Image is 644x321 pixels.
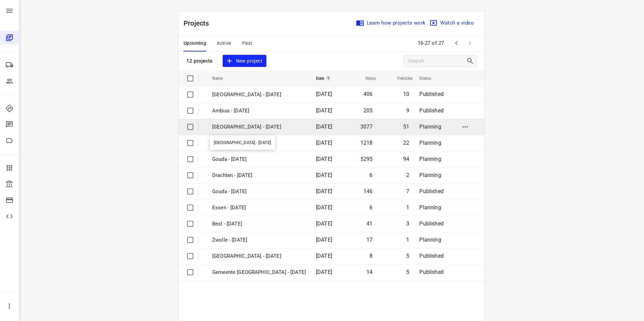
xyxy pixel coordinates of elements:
span: Planning [419,204,441,211]
span: Published [419,107,444,114]
span: New project [227,57,262,65]
span: Planning [419,237,441,243]
p: 12 projects [186,58,213,64]
span: 9 [406,107,409,114]
span: Published [419,253,444,259]
span: 94 [403,156,409,162]
p: Antwerpen - Monday [212,91,306,99]
span: 41 [366,220,373,227]
span: Active [217,39,231,47]
span: 3 [406,220,409,227]
p: Best - Friday [212,220,306,228]
span: 8 [369,253,373,259]
span: [DATE] [316,91,332,97]
div: Search [466,57,476,65]
span: [DATE] [316,140,332,146]
span: 10 [403,91,409,97]
span: Planning [419,123,441,130]
span: 51 [403,123,409,130]
span: 1218 [360,140,373,146]
p: Drachten - Friday [212,172,306,179]
span: 5295 [360,156,373,162]
span: Planning [419,140,441,146]
span: 6 [369,172,373,178]
span: [DATE] [316,156,332,162]
p: Projects [184,18,215,28]
p: Gouda - Friday [212,188,306,195]
span: Next Page [463,36,477,50]
span: 146 [363,188,373,194]
span: 5 [406,253,409,259]
span: Upcoming [184,39,206,47]
span: 7 [406,188,409,194]
span: [DATE] [316,107,332,114]
p: Ambius - Monday [212,107,306,115]
p: Zwolle - Friday [212,236,306,244]
span: 406 [363,91,373,97]
span: Published [419,91,444,97]
span: [DATE] [316,188,332,194]
span: Date [316,74,333,82]
span: [DATE] [316,253,332,259]
input: Search projects [408,56,466,66]
span: Stops [357,74,376,82]
p: Drachten - Monday [212,139,306,147]
span: Status [419,74,440,82]
span: [DATE] [316,204,332,211]
span: 6 [369,204,373,211]
span: 5 [406,269,409,275]
p: Gemeente Rotterdam - Wednesday [212,269,306,276]
span: 3077 [360,123,373,130]
span: [DATE] [316,172,332,178]
button: New project [223,55,266,67]
p: Essen - Friday [212,204,306,212]
span: [DATE] [316,220,332,227]
span: 16-27 of 27 [415,36,447,50]
span: 14 [366,269,373,275]
span: Planning [419,156,441,162]
span: 205 [363,107,373,114]
span: 1 [406,237,409,243]
span: Past [242,39,253,47]
span: 22 [403,140,409,146]
span: Planning [419,172,441,178]
span: Published [419,220,444,227]
span: Published [419,269,444,275]
span: Vehicles [388,74,413,82]
span: [DATE] [316,123,332,130]
span: Name [212,74,232,82]
p: Gemeente Rotterdam - Thursday [212,252,306,260]
span: [DATE] [316,269,332,275]
p: Gouda - Monday [212,155,306,163]
span: 17 [366,237,373,243]
span: [DATE] [316,237,332,243]
p: [GEOGRAPHIC_DATA] - [DATE] [212,123,306,131]
span: 1 [406,204,409,211]
span: 2 [406,172,409,178]
span: Previous Page [450,36,463,50]
span: Published [419,188,444,194]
